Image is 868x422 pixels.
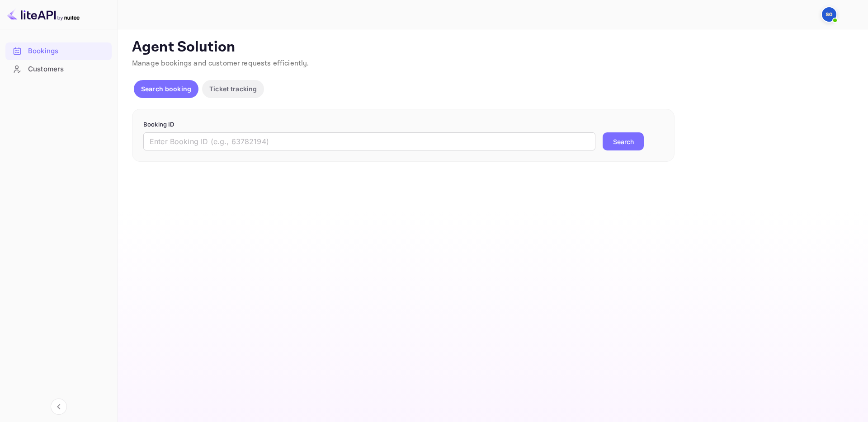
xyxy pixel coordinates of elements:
p: Booking ID [143,120,663,129]
p: Search booking [141,84,191,94]
div: Bookings [28,46,107,56]
a: Customers [5,61,112,77]
p: Agent Solution [132,38,852,56]
button: Collapse navigation [51,399,67,415]
span: Manage bookings and customer requests efficiently. [132,59,309,68]
a: Bookings [5,42,112,59]
img: santiago agent 006 [822,7,836,22]
div: Customers [5,61,112,78]
p: Ticket tracking [209,84,257,94]
img: LiteAPI logo [7,7,80,22]
input: Enter Booking ID (e.g., 63782194) [143,132,595,150]
button: Search [603,132,644,150]
div: Bookings [5,42,112,60]
div: Customers [28,64,107,75]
